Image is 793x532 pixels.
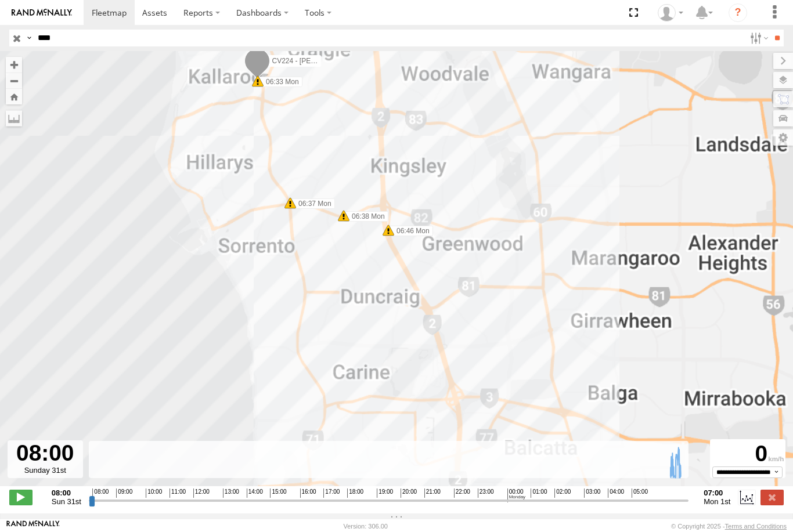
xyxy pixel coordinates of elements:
button: Zoom in [6,57,22,73]
strong: 08:00 [52,488,81,497]
span: CV224 - [PERSON_NAME] [272,57,357,65]
span: 12:00 [193,488,210,498]
span: 21:00 [424,488,441,498]
div: Version: 306.00 [344,523,388,530]
span: 01:00 [531,488,547,498]
span: 13:00 [223,488,239,498]
span: 14:00 [247,488,263,498]
button: Zoom out [6,73,22,89]
label: Search Query [24,30,34,46]
span: 00:00 [507,488,525,502]
span: Mon 1st Sep 2025 [704,497,730,506]
span: 11:00 [170,488,186,498]
span: 08:00 [92,488,109,498]
span: Sun 31st Aug 2025 [52,497,81,506]
span: 05:00 [632,488,648,498]
a: Terms and Conditions [725,523,787,530]
img: rand-logo.svg [12,9,72,17]
div: Brett Perry [654,4,687,21]
label: 06:38 Mon [344,211,388,222]
span: 10:00 [146,488,162,498]
label: 06:33 Mon [258,77,302,87]
span: 15:00 [270,488,286,498]
span: 17:00 [323,488,340,498]
span: 22:00 [454,488,470,498]
span: 20:00 [401,488,417,498]
label: 06:46 Mon [388,226,433,236]
span: 03:00 [584,488,600,498]
button: Zoom Home [6,89,22,104]
span: 23:00 [478,488,494,498]
span: 16:00 [300,488,316,498]
span: 04:00 [608,488,624,498]
label: Measure [6,110,22,126]
label: Close [760,490,784,505]
span: 19:00 [377,488,393,498]
div: 0 [712,441,784,466]
span: 09:00 [116,488,132,498]
a: Visit our Website [6,520,60,532]
label: Play/Stop [9,490,33,505]
i: ? [729,3,747,22]
label: Map Settings [773,129,793,146]
label: 06:37 Mon [290,198,335,209]
label: Search Filter Options [745,30,770,46]
span: 18:00 [347,488,363,498]
strong: 07:00 [704,488,730,497]
span: 02:00 [554,488,571,498]
div: © Copyright 2025 - [671,523,787,530]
